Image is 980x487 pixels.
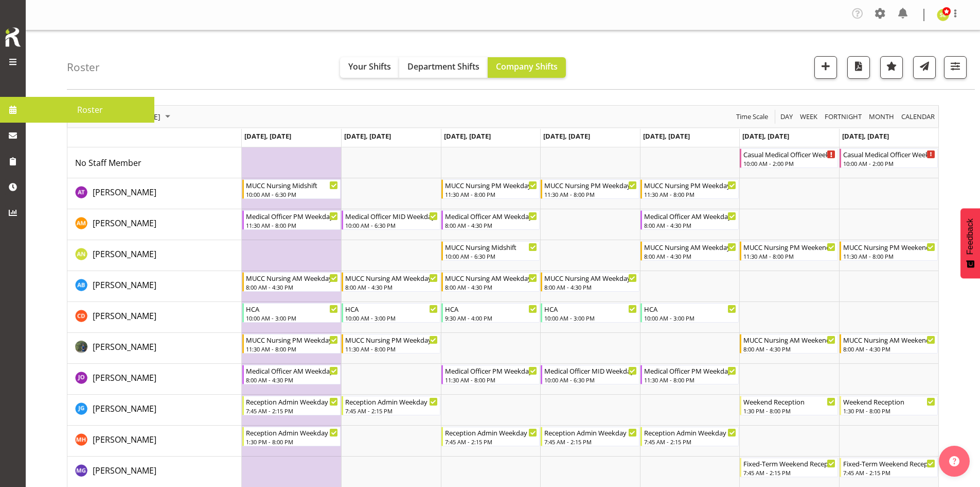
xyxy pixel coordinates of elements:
div: Andrew Brooks"s event - MUCC Nursing AM Weekday Begin From Wednesday, September 24, 2025 at 8:00:... [441,272,540,292]
div: Cordelia Davies"s event - HCA Begin From Monday, September 22, 2025 at 10:00:00 AM GMT+12:00 Ends... [242,303,341,323]
button: Timeline Day [779,110,795,123]
div: Cordelia Davies"s event - HCA Begin From Thursday, September 25, 2025 at 10:00:00 AM GMT+12:00 En... [541,303,639,323]
a: [PERSON_NAME] [93,372,156,384]
div: MUCC Nursing PM Weekday [445,180,537,190]
td: Cordelia Davies resource [67,302,242,333]
div: Reception Admin Weekday PM [246,427,338,438]
div: No Staff Member"s event - Casual Medical Officer Weekend Begin From Saturday, September 27, 2025 ... [740,148,838,168]
a: [PERSON_NAME] [93,341,156,353]
img: sarah-edwards11800.jpg [937,9,949,21]
div: Reception Admin Weekday AM [544,427,636,438]
td: No Staff Member resource [67,147,242,178]
div: 7:45 AM - 2:15 PM [544,438,636,446]
div: 10:00 AM - 6:30 PM [445,252,537,260]
div: 10:00 AM - 3:00 PM [345,314,437,322]
div: Gloria Varghese"s event - MUCC Nursing PM Weekday Begin From Tuesday, September 23, 2025 at 11:30... [342,334,440,354]
a: Roster [26,97,154,123]
span: [PERSON_NAME] [93,403,156,414]
div: 10:00 AM - 6:30 PM [345,221,437,229]
div: Margret Hall"s event - Reception Admin Weekday AM Begin From Friday, September 26, 2025 at 7:45:0... [640,427,739,446]
button: Filter Shifts [944,56,967,79]
div: Fixed-Term Weekend Reception [843,458,935,468]
td: Alexandra Madigan resource [67,209,242,240]
div: Jenny O'Donnell"s event - Medical Officer PM Weekday Begin From Wednesday, September 24, 2025 at ... [441,365,540,384]
div: Reception Admin Weekday AM [445,427,537,438]
div: Reception Admin Weekday AM [246,396,338,407]
div: 11:30 AM - 8:00 PM [345,345,437,353]
div: HCA [644,304,736,314]
span: [DATE], [DATE] [842,131,889,141]
div: Jenny O'Donnell"s event - Medical Officer AM Weekday Begin From Monday, September 22, 2025 at 8:0... [242,365,341,384]
td: Agnes Tyson resource [67,178,242,209]
span: [DATE], [DATE] [742,131,789,141]
h4: Roster [67,61,100,73]
div: MUCC Nursing AM Weekends [843,334,935,345]
div: MUCC Nursing PM Weekday [345,334,437,345]
button: Feedback - Show survey [960,208,980,278]
div: Medical Officer AM Weekday [246,365,338,376]
span: [PERSON_NAME] [93,434,156,445]
div: MUCC Nursing Midshift [445,242,537,252]
button: Highlight an important date within the roster. [880,56,903,79]
div: 10:00 AM - 6:30 PM [246,190,338,198]
div: Andrew Brooks"s event - MUCC Nursing AM Weekday Begin From Tuesday, September 23, 2025 at 8:00:00... [342,272,440,292]
div: Reception Admin Weekday AM [345,396,437,407]
td: Margret Hall resource [67,426,242,457]
div: 8:00 AM - 4:30 PM [445,283,537,291]
div: Medical Officer MID Weekday [544,365,636,376]
div: 7:45 AM - 2:15 PM [644,438,736,446]
button: Company Shifts [488,57,566,78]
a: [PERSON_NAME] [93,402,156,415]
button: Department Shifts [399,57,488,78]
a: [PERSON_NAME] [93,217,156,229]
div: 7:45 AM - 2:15 PM [843,468,935,477]
td: Josephine Godinez resource [67,395,242,426]
div: 11:30 AM - 8:00 PM [544,190,636,198]
div: 10:00 AM - 2:00 PM [843,159,935,167]
span: Day [779,110,794,123]
div: MUCC Nursing PM Weekends [743,242,835,252]
div: Margret Hall"s event - Reception Admin Weekday PM Begin From Monday, September 22, 2025 at 1:30:0... [242,427,341,446]
div: Alysia Newman-Woods"s event - MUCC Nursing Midshift Begin From Wednesday, September 24, 2025 at 1... [441,241,540,261]
div: 8:00 AM - 4:30 PM [345,283,437,291]
div: Jenny O'Donnell"s event - Medical Officer MID Weekday Begin From Thursday, September 25, 2025 at ... [541,365,639,384]
div: 8:00 AM - 4:30 PM [445,221,537,229]
div: Reception Admin Weekday AM [644,427,736,438]
button: Send a list of all shifts for the selected filtered period to all rostered employees. [913,56,936,79]
div: Casual Medical Officer Weekend [843,149,935,159]
span: calendar [900,110,936,123]
span: [PERSON_NAME] [93,341,156,352]
span: [DATE], [DATE] [344,131,391,141]
div: Medical Officer PM Weekday [644,365,736,376]
div: Medical Officer PM Weekday [445,365,537,376]
div: 11:30 AM - 8:00 PM [246,221,338,229]
div: 7:45 AM - 2:15 PM [246,407,338,415]
div: Agnes Tyson"s event - MUCC Nursing PM Weekday Begin From Thursday, September 25, 2025 at 11:30:00... [541,179,639,199]
div: Alysia Newman-Woods"s event - MUCC Nursing AM Weekday Begin From Friday, September 26, 2025 at 8:... [640,241,739,261]
button: Time Scale [735,110,770,123]
div: HCA [445,304,537,314]
div: MUCC Nursing PM Weekday [246,334,338,345]
span: [DATE], [DATE] [444,131,491,141]
div: 8:00 AM - 4:30 PM [644,221,736,229]
div: Medical Officer AM Weekday [445,211,537,221]
span: Roster [31,102,149,117]
div: Margret Hall"s event - Reception Admin Weekday AM Begin From Thursday, September 25, 2025 at 7:45... [541,427,639,446]
div: Fixed-Term Weekend Reception [743,458,835,468]
div: Agnes Tyson"s event - MUCC Nursing Midshift Begin From Monday, September 22, 2025 at 10:00:00 AM ... [242,179,341,199]
div: 1:30 PM - 8:00 PM [246,438,338,446]
div: 8:00 AM - 4:30 PM [644,252,736,260]
span: Time Scale [735,110,769,123]
div: 10:00 AM - 2:00 PM [743,159,835,167]
div: 8:00 AM - 4:30 PM [843,345,935,353]
div: Megan Gander"s event - Fixed-Term Weekend Reception Begin From Sunday, September 28, 2025 at 7:45... [840,458,938,477]
span: [DATE], [DATE] [244,131,291,141]
div: Medical Officer MID Weekday [345,211,437,221]
div: Medical Officer PM Weekday [246,211,338,221]
div: 8:00 AM - 4:30 PM [246,376,338,384]
div: MUCC Nursing AM Weekends [743,334,835,345]
img: help-xxl-2.png [949,456,959,466]
div: 11:30 AM - 8:00 PM [445,190,537,198]
div: Cordelia Davies"s event - HCA Begin From Wednesday, September 24, 2025 at 9:30:00 AM GMT+12:00 En... [441,303,540,323]
span: Week [799,110,818,123]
